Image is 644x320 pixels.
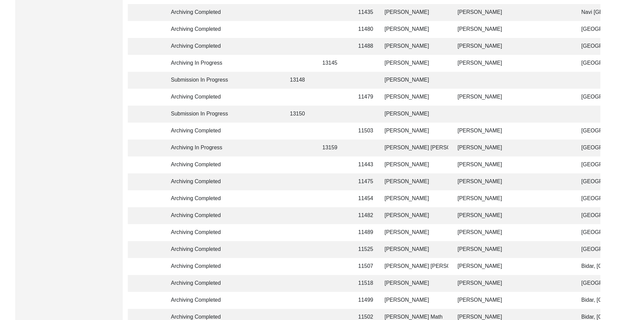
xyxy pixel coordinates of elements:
[354,156,375,173] td: 11443
[354,190,375,207] td: 11454
[167,106,228,123] td: Submission In Progress
[454,38,572,55] td: [PERSON_NAME]
[381,55,448,72] td: [PERSON_NAME]
[454,224,572,241] td: [PERSON_NAME]
[381,140,448,156] td: [PERSON_NAME] [PERSON_NAME]
[454,258,572,275] td: [PERSON_NAME]
[454,275,572,292] td: [PERSON_NAME]
[167,55,228,72] td: Archiving In Progress
[167,21,228,38] td: Archiving Completed
[354,275,375,292] td: 11518
[167,190,228,207] td: Archiving Completed
[354,89,375,106] td: 11479
[318,140,349,156] td: 13159
[354,173,375,190] td: 11475
[454,292,572,309] td: [PERSON_NAME]
[381,4,448,21] td: [PERSON_NAME]
[167,156,228,173] td: Archiving Completed
[167,4,228,21] td: Archiving Completed
[381,224,448,241] td: [PERSON_NAME]
[381,38,448,55] td: [PERSON_NAME]
[381,207,448,224] td: [PERSON_NAME]
[354,21,375,38] td: 11480
[354,123,375,140] td: 11503
[454,89,572,106] td: [PERSON_NAME]
[454,21,572,38] td: [PERSON_NAME]
[167,173,228,190] td: Archiving Completed
[167,72,228,89] td: Submission In Progress
[354,38,375,55] td: 11488
[381,89,448,106] td: [PERSON_NAME]
[381,275,448,292] td: [PERSON_NAME]
[454,241,572,258] td: [PERSON_NAME]
[454,156,572,173] td: [PERSON_NAME]
[454,190,572,207] td: [PERSON_NAME]
[318,55,349,72] td: 13145
[167,140,228,156] td: Archiving In Progress
[381,241,448,258] td: [PERSON_NAME]
[286,72,313,89] td: 13148
[167,89,228,106] td: Archiving Completed
[381,21,448,38] td: [PERSON_NAME]
[454,4,572,21] td: [PERSON_NAME]
[354,224,375,241] td: 11489
[381,72,448,89] td: [PERSON_NAME]
[286,106,313,123] td: 13150
[381,190,448,207] td: [PERSON_NAME]
[454,173,572,190] td: [PERSON_NAME]
[381,258,448,275] td: [PERSON_NAME] [PERSON_NAME]
[167,241,228,258] td: Archiving Completed
[167,224,228,241] td: Archiving Completed
[354,4,375,21] td: 11435
[454,207,572,224] td: [PERSON_NAME]
[454,55,572,72] td: [PERSON_NAME]
[167,207,228,224] td: Archiving Completed
[354,292,375,309] td: 11499
[381,106,448,123] td: [PERSON_NAME]
[454,123,572,140] td: [PERSON_NAME]
[381,123,448,140] td: [PERSON_NAME]
[354,258,375,275] td: 11507
[381,173,448,190] td: [PERSON_NAME]
[167,38,228,55] td: Archiving Completed
[354,241,375,258] td: 11525
[454,140,572,156] td: [PERSON_NAME]
[167,292,228,309] td: Archiving Completed
[167,258,228,275] td: Archiving Completed
[381,292,448,309] td: [PERSON_NAME]
[381,156,448,173] td: [PERSON_NAME]
[167,123,228,140] td: Archiving Completed
[167,275,228,292] td: Archiving Completed
[354,207,375,224] td: 11482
